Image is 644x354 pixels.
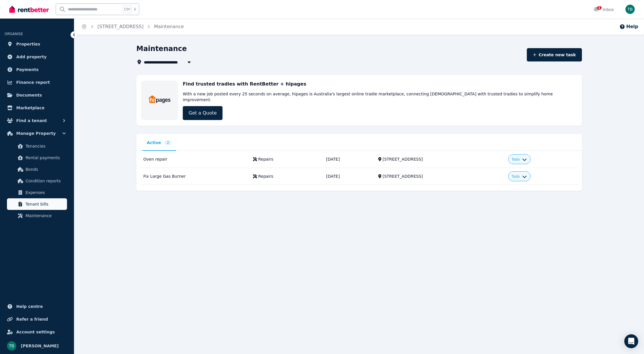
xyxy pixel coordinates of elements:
span: Todo [512,157,520,162]
div: [STREET_ADDRESS] [383,156,501,162]
span: Payments [16,66,39,73]
img: RentBetter [9,5,49,14]
span: Tenancies [26,143,65,150]
nav: Breadcrumb [74,19,191,35]
a: Payments [5,64,69,75]
nav: Tabs [142,140,576,151]
a: Refer a friend [5,313,69,325]
span: Ctrl [123,6,132,13]
span: Tenant bills [26,201,65,208]
div: [STREET_ADDRESS] [383,173,501,179]
img: Tillyck Bevins [7,341,16,351]
div: Repairs [258,173,273,179]
button: Help [619,23,638,30]
span: Finance report [16,79,50,86]
span: Documents [16,92,42,99]
span: Active [147,140,161,146]
span: [PERSON_NAME] [21,342,59,349]
p: With a new job posted every 25 seconds on average, hipages is Australia's largest online tradie m... [183,91,577,103]
a: Finance report [5,77,69,88]
a: Bonds [7,164,67,175]
button: Manage Property [5,128,69,139]
span: Account settings [16,328,55,335]
span: 2 [164,140,171,145]
span: ORGANISE [5,32,23,36]
h1: Maintenance [136,44,187,53]
a: Marketplace [5,102,69,114]
a: Account settings [5,326,69,338]
span: Marketplace [16,104,44,111]
span: Todo [512,174,520,179]
span: Add property [16,53,47,60]
button: Create new task [527,48,582,61]
a: Documents [5,89,69,101]
span: k [134,7,136,12]
span: Find a tenant [16,117,47,124]
div: Repairs [258,156,273,162]
button: Todo [512,157,527,162]
a: Tenancies [7,140,67,152]
a: Condition reports [7,175,67,187]
img: Trades & Maintenance [149,94,171,105]
a: Add property [5,51,69,63]
a: Maintenance [7,210,67,222]
span: Manage Property [16,130,56,137]
div: Open Intercom Messenger [624,334,638,348]
button: Todo [512,174,527,179]
span: Expenses [26,189,65,196]
span: Condition reports [26,177,65,184]
span: 1 [597,6,602,10]
a: Rental payments [7,152,67,164]
div: Inbox [594,7,614,12]
td: [DATE] [323,151,375,168]
span: Maintenance [26,212,65,219]
div: Fix Large Gas Burner [143,173,246,179]
span: Refer a friend [16,316,48,323]
a: Properties [5,38,69,50]
a: Help centre [5,301,69,312]
a: Expenses [7,187,67,198]
h3: Find trusted tradies with RentBetter + hipages [183,81,306,88]
a: Get a Quote [183,106,222,120]
td: [DATE] [323,168,375,185]
span: Bonds [26,166,65,173]
a: Tenant bills [7,198,67,210]
a: [STREET_ADDRESS] [97,24,144,29]
span: Rental payments [26,154,65,161]
span: Properties [16,41,40,48]
button: Find a tenant [5,115,69,126]
img: Tillyck Bevins [625,5,635,14]
div: Oven repair [143,156,246,162]
a: Maintenance [154,24,184,29]
span: Help centre [16,303,43,310]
